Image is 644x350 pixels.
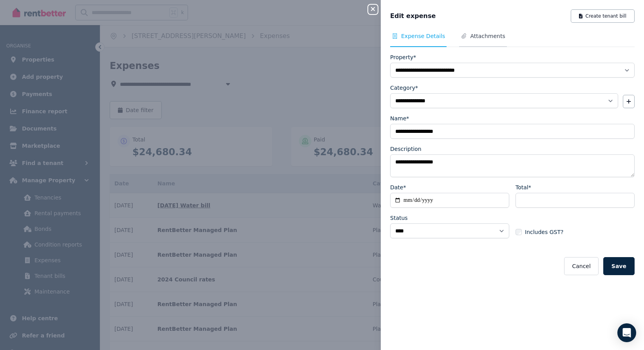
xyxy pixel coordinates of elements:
[390,214,408,222] label: Status
[516,183,531,191] label: Total*
[390,11,436,21] span: Edit expense
[564,257,598,275] button: Cancel
[603,257,635,275] button: Save
[470,32,505,40] span: Attachments
[525,228,563,236] span: Includes GST?
[390,53,416,61] label: Property*
[390,145,421,153] label: Description
[571,9,635,23] button: Create tenant bill
[617,323,636,342] div: Open Intercom Messenger
[390,114,409,122] label: Name*
[390,84,418,92] label: Category*
[401,32,445,40] span: Expense Details
[516,229,522,235] input: Includes GST?
[390,32,635,47] nav: Tabs
[390,183,406,191] label: Date*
